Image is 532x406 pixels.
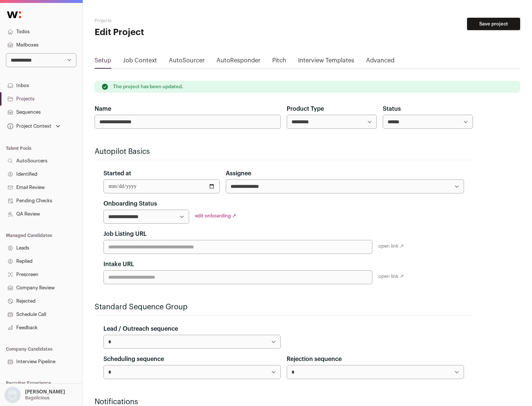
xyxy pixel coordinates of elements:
label: Assignee [226,169,251,178]
a: AutoSourcer [169,56,205,68]
h1: Edit Project [95,27,236,38]
img: nopic.png [4,387,21,403]
label: Rejection sequence [287,355,342,364]
label: Name [95,104,111,113]
p: [PERSON_NAME] [25,389,65,395]
label: Scheduling sequence [103,355,164,364]
button: Open dropdown [6,121,62,131]
h2: Autopilot Basics [95,147,473,157]
img: Wellfound [3,7,25,22]
label: Status [383,104,401,113]
a: Setup [95,56,111,68]
label: Product Type [287,104,324,113]
button: Save project [467,18,520,30]
label: Lead / Outreach sequence [103,324,178,333]
p: Bagelicious [25,395,50,401]
div: Project Context [6,123,51,129]
a: Pitch [272,56,286,68]
h2: Standard Sequence Group [95,302,473,312]
label: Intake URL [103,260,134,269]
a: Interview Templates [298,56,354,68]
button: Open dropdown [3,387,66,403]
a: AutoResponder [216,56,260,68]
a: Job Context [123,56,157,68]
label: Onboarding Status [103,199,157,208]
label: Job Listing URL [103,230,147,238]
a: Advanced [366,56,395,68]
label: Started at [103,169,131,178]
p: The project has been updated. [113,84,183,90]
h2: Projects [95,18,236,24]
a: edit onboarding ↗ [195,213,236,218]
